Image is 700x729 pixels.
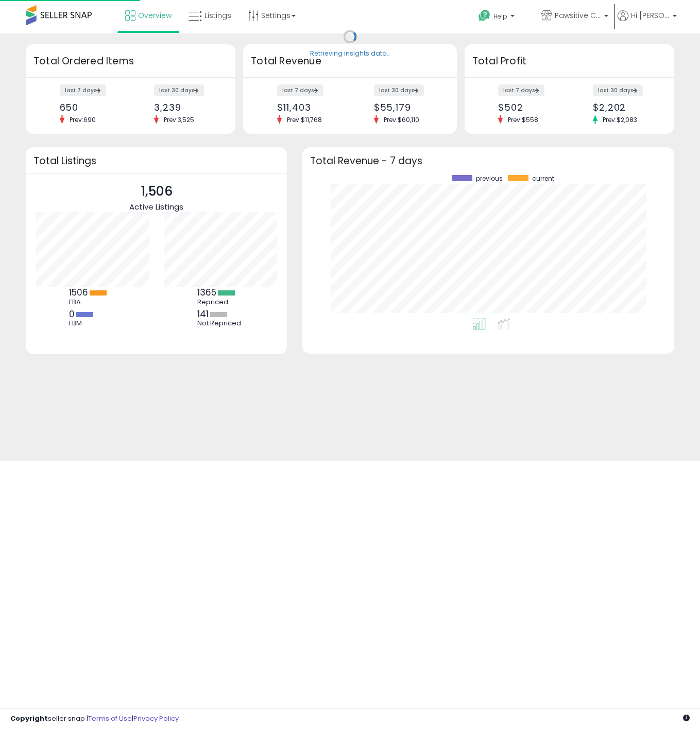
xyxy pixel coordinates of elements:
span: Help [493,12,507,21]
div: Not Repriced [197,319,244,327]
h3: Total Profit [472,54,667,68]
span: Prev: $2,083 [597,115,642,124]
h3: Total Listings [33,157,279,165]
span: Pawsitive Catitude CA [555,10,601,21]
h3: Total Ordered Items [33,54,228,68]
label: last 30 days [154,84,204,96]
label: last 30 days [593,84,643,96]
div: Repriced [197,298,244,306]
div: $55,179 [374,102,439,113]
b: 1506 [69,286,88,299]
span: Overview [138,10,172,21]
a: Hi [PERSON_NAME] [618,10,677,33]
div: 650 [60,102,123,113]
div: $2,202 [593,102,656,113]
span: Active Listings [129,201,183,212]
h3: Total Revenue - 7 days [310,157,667,165]
span: previous [476,175,503,182]
div: FBA [69,298,115,306]
a: Help [470,2,532,33]
label: last 7 days [60,84,106,96]
div: Retrieving insights data.. [310,49,390,59]
span: Hi [PERSON_NAME] [631,10,670,21]
label: last 7 days [277,84,323,96]
span: Prev: 3,525 [159,115,199,124]
label: last 30 days [374,84,424,96]
h3: Total Revenue [251,54,449,68]
div: 3,239 [154,102,217,113]
span: Prev: $11,768 [282,115,327,124]
label: last 7 days [498,84,544,96]
p: 1,506 [129,182,183,201]
span: current [532,175,554,182]
b: 141 [197,308,209,320]
span: Prev: $558 [503,115,543,124]
div: $502 [498,102,561,113]
div: $11,403 [277,102,342,113]
span: Prev: $60,110 [379,115,424,124]
span: Listings [204,10,231,21]
b: 0 [69,308,75,320]
div: FBM [69,319,115,327]
span: Prev: 690 [64,115,101,124]
i: Get Help [478,9,491,22]
b: 1365 [197,286,216,299]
